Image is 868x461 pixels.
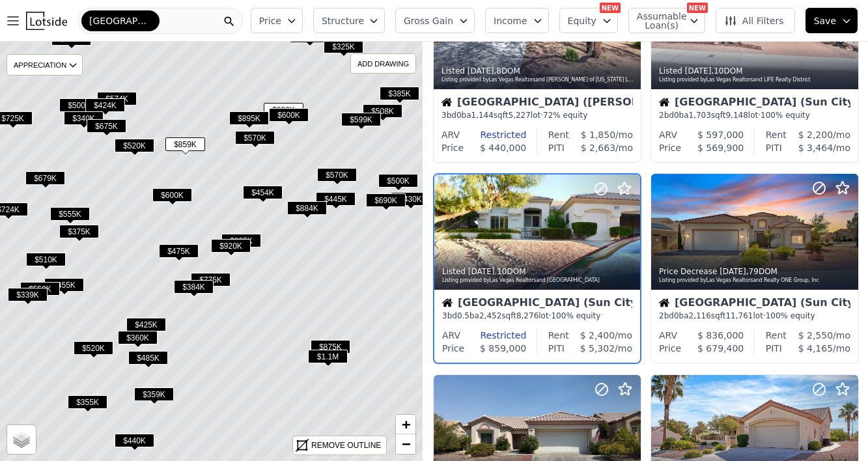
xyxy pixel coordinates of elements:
div: Price [442,342,464,355]
div: [GEOGRAPHIC_DATA] (Sun City Summerlin) [442,298,632,311]
span: $360K [118,331,158,344]
div: Price Decrease , 79 DOM [659,266,852,277]
time: 2025-09-09 22:09 [685,66,712,76]
div: $455K [44,278,84,297]
span: $389K [290,29,329,43]
span: $599K [341,113,381,126]
div: $1.1M [308,350,348,369]
span: $ 569,900 [697,143,744,153]
a: Listed [DATE],10DOMListing provided byLas Vegas Realtorsand [GEOGRAPHIC_DATA]House[GEOGRAPHIC_DAT... [433,173,640,365]
span: $545K [51,32,91,46]
div: Rent [766,329,787,342]
div: Listing provided by Las Vegas Realtors and Realty ONE Group, Inc [659,277,852,285]
button: Price [251,8,303,33]
span: Save [814,14,836,27]
time: 2025-09-09 21:37 [468,267,495,276]
span: All Filters [724,14,784,27]
button: Assumable Loan(s) [628,8,705,33]
span: $800K [264,103,303,117]
div: $510K [26,253,66,272]
span: $424K [85,98,125,112]
span: Assumable Loan(s) [637,12,679,30]
span: $ 440,000 [480,143,526,153]
div: Restricted [460,329,526,342]
span: $ 2,200 [798,130,833,140]
span: $ 679,400 [697,343,744,354]
div: /mo [782,141,850,154]
span: $445K [316,192,356,206]
span: 2,452 [479,311,501,320]
span: $550K [20,282,60,296]
span: $ 1,850 [581,130,615,140]
div: APPRECIATION [7,54,83,76]
div: $859K [165,137,205,156]
div: $920K [211,239,251,258]
div: [GEOGRAPHIC_DATA] ([PERSON_NAME][GEOGRAPHIC_DATA]) [441,97,633,110]
span: 9,148 [725,111,748,120]
span: $385K [380,87,419,100]
span: $384K [174,280,214,294]
span: $ 2,663 [581,143,615,153]
div: ARV [659,329,677,342]
div: Listing provided by Las Vegas Realtors and [GEOGRAPHIC_DATA] [442,277,634,285]
div: [GEOGRAPHIC_DATA] (Sun City Summerlin) [659,97,850,110]
div: NEW [687,3,708,13]
button: All Filters [716,8,795,33]
div: 2 bd 0 ba sqft lot · 100% equity [659,311,850,321]
div: PITI [766,342,782,355]
span: $520K [74,341,113,355]
div: $384K [174,280,214,299]
span: $885K [221,234,261,247]
img: House [659,298,669,308]
span: 11,761 [725,311,753,320]
button: Save [805,8,858,33]
span: Equity [568,14,596,27]
span: $ 4,165 [798,343,833,354]
div: $425K [126,318,166,337]
span: $ 836,000 [697,330,744,341]
div: PITI [548,141,565,154]
span: $508K [363,104,402,118]
span: $ 2,400 [580,330,615,341]
span: $ 2,550 [798,330,833,341]
div: $895K [229,111,269,130]
span: $359K [134,387,174,401]
span: $510K [26,253,66,266]
span: $ 597,000 [697,130,744,140]
div: PITI [766,141,782,154]
span: $570K [317,168,357,182]
div: $430K [391,192,430,211]
span: $859K [165,137,205,151]
div: $340K [64,111,104,130]
div: /mo [565,342,632,355]
span: $325K [324,40,363,53]
div: $445K [316,192,356,211]
div: /mo [569,329,632,342]
div: Listing provided by Las Vegas Realtors and LIFE Realty District [659,76,852,84]
div: NEW [600,3,621,13]
span: $884K [287,201,327,215]
span: 2,116 [689,311,711,320]
div: $800K [264,103,303,122]
img: House [441,97,452,107]
span: $1.1M [308,350,348,363]
div: Rent [548,128,569,141]
img: House [659,97,669,107]
div: $550K [20,282,60,301]
button: Equity [559,8,618,33]
div: $600K [269,108,309,127]
span: Income [494,14,527,27]
div: ARV [441,128,460,141]
span: 5,227 [508,111,530,120]
span: 1,144 [471,111,494,120]
div: $520K [74,341,113,360]
button: Gross Gain [395,8,475,33]
div: $500K [378,174,418,193]
span: $520K [115,139,154,152]
div: $375K [59,225,99,244]
div: Listed , 10 DOM [659,66,852,76]
span: $355K [68,395,107,409]
img: House [442,298,453,308]
span: $675K [87,119,126,133]
span: − [402,436,410,452]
